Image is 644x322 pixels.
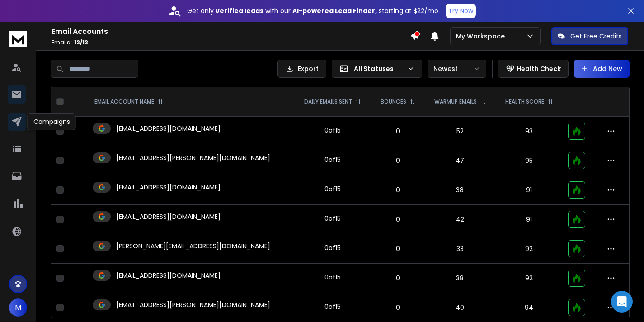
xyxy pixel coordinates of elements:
[354,64,404,73] p: All Statuses
[428,60,486,78] button: Newest
[551,27,628,45] button: Get Free Credits
[74,38,88,46] span: 12 / 12
[116,124,221,133] p: [EMAIL_ADDRESS][DOMAIN_NAME]
[424,234,495,264] td: 33
[116,241,270,251] p: [PERSON_NAME][EMAIL_ADDRESS][DOMAIN_NAME]
[324,185,341,194] div: 0 of 15
[277,60,326,78] button: Export
[9,298,27,317] button: M
[324,155,341,164] div: 0 of 15
[381,98,406,105] p: BOUNCES
[377,244,419,253] p: 0
[496,264,563,293] td: 92
[94,98,163,105] div: EMAIL ACCOUNT NAME
[292,6,377,15] strong: AI-powered Lead Finder,
[324,243,341,252] div: 0 of 15
[574,60,630,78] button: Add New
[424,175,495,205] td: 38
[448,6,473,15] p: Try Now
[324,273,341,282] div: 0 of 15
[498,60,569,78] button: Health Check
[456,32,508,41] p: My Workspace
[496,175,563,205] td: 91
[446,4,476,18] button: Try Now
[28,113,76,130] div: Campaigns
[324,302,341,311] div: 0 of 15
[611,291,633,313] div: Open Intercom Messenger
[517,64,561,73] p: Health Check
[324,126,341,135] div: 0 of 15
[377,156,419,165] p: 0
[434,98,477,105] p: WARMUP EMAILS
[52,26,410,37] h1: Email Accounts
[496,146,563,175] td: 95
[116,153,270,162] p: [EMAIL_ADDRESS][PERSON_NAME][DOMAIN_NAME]
[424,117,495,146] td: 52
[377,303,419,312] p: 0
[304,98,352,105] p: DAILY EMAILS SENT
[116,183,221,192] p: [EMAIL_ADDRESS][DOMAIN_NAME]
[377,185,419,194] p: 0
[424,264,495,293] td: 38
[52,39,410,46] p: Emails :
[324,214,341,223] div: 0 of 15
[377,274,419,283] p: 0
[424,205,495,234] td: 42
[9,31,27,47] img: logo
[116,300,270,309] p: [EMAIL_ADDRESS][PERSON_NAME][DOMAIN_NAME]
[116,271,221,280] p: [EMAIL_ADDRESS][DOMAIN_NAME]
[424,146,495,175] td: 47
[496,205,563,234] td: 91
[187,6,438,15] p: Get only with our starting at $22/mo
[377,127,419,136] p: 0
[496,234,563,264] td: 92
[377,215,419,224] p: 0
[505,98,544,105] p: HEALTH SCORE
[496,117,563,146] td: 93
[216,6,263,15] strong: verified leads
[570,32,622,41] p: Get Free Credits
[116,212,221,221] p: [EMAIL_ADDRESS][DOMAIN_NAME]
